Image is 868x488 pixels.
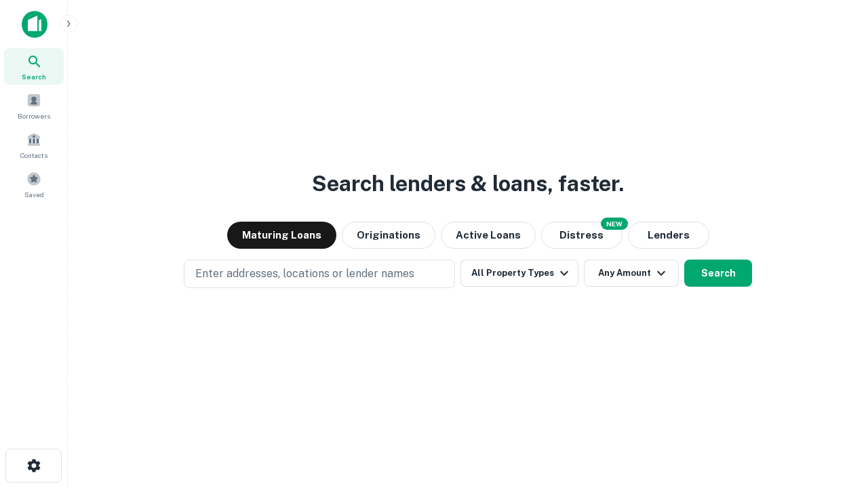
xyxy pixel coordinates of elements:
[628,222,709,249] button: Lenders
[342,222,435,249] button: Originations
[584,260,679,287] button: Any Amount
[195,266,414,282] p: Enter addresses, locations or lender names
[22,71,46,82] span: Search
[22,11,47,38] img: capitalize-icon.png
[4,127,64,163] a: Contacts
[460,260,578,287] button: All Property Types
[684,260,752,287] button: Search
[227,222,336,249] button: Maturing Loans
[24,189,44,200] span: Saved
[541,222,623,249] button: Search distressed loans with lien and other non-mortgage details.
[4,87,64,124] a: Borrowers
[800,380,868,445] iframe: Chat Widget
[4,166,64,203] a: Saved
[601,218,628,230] div: NEW
[441,222,536,249] button: Active Loans
[20,150,47,161] span: Contacts
[4,48,64,85] a: Search
[18,110,50,121] span: Borrowers
[312,167,624,200] h3: Search lenders & loans, faster.
[184,260,455,288] button: Enter addresses, locations or lender names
